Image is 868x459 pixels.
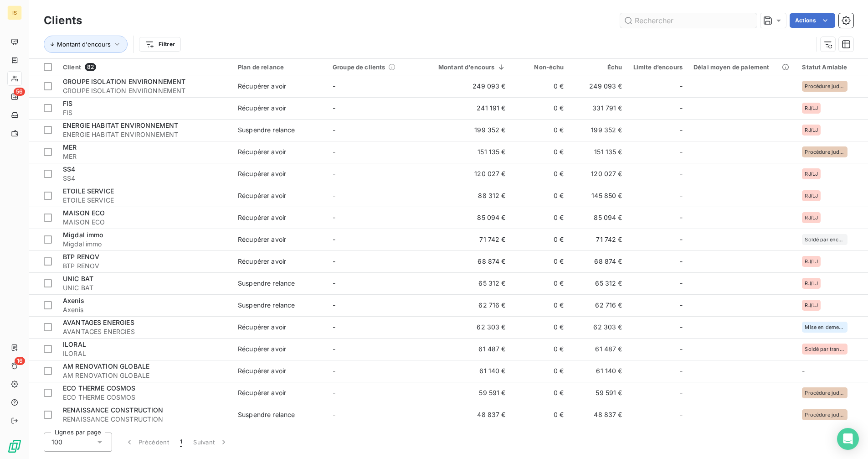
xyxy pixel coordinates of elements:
td: 68 874 € [422,250,511,272]
span: - [333,411,335,418]
td: 0 € [511,75,570,97]
div: Open Intercom Messenger [837,428,859,450]
span: Soldé par encaissement [805,237,845,242]
h3: Clients [44,12,82,29]
span: MAISON ECO [63,218,227,227]
div: Suspendre relance [238,279,295,288]
span: UNIC BAT [63,275,93,282]
td: 59 591 € [422,382,511,404]
td: 0 € [511,250,570,272]
div: Échu [575,63,622,71]
td: 61 487 € [570,338,628,360]
img: Logo LeanPay [7,439,22,454]
div: Récupérer avoir [238,147,286,156]
input: Rechercher [620,13,757,28]
span: RJ/LJ [805,171,818,177]
td: 0 € [511,141,570,163]
span: Procédure judiciaire [805,412,845,417]
span: ECO THERME COSMOS [63,393,227,402]
span: GROUPE ISOLATION ENVIRONNEMENT [63,78,186,85]
td: 0 € [511,119,570,141]
div: Récupérer avoir [238,344,286,354]
span: - [333,389,335,396]
button: Filtrer [139,37,181,52]
td: 331 791 € [570,97,628,119]
span: - [680,323,683,332]
td: 151 135 € [422,141,511,163]
td: 0 € [511,360,570,382]
div: Récupérer avoir [238,213,286,222]
td: 65 312 € [570,272,628,294]
span: Procédure judiciaire [805,390,845,396]
td: 120 027 € [422,163,511,185]
span: Montant d'encours [57,41,111,48]
span: - [333,345,335,353]
span: - [680,301,683,310]
div: Suspendre relance [238,410,295,419]
div: Statut Amiable [802,63,858,71]
span: RJ/LJ [805,215,818,220]
span: - [680,169,683,178]
td: 0 € [511,294,570,316]
td: 241 191 € [422,97,511,119]
span: MER [63,143,77,151]
td: 62 303 € [422,316,511,338]
span: RENAISSANCE CONSTRUCTION [63,406,164,414]
span: SS4 [63,174,227,183]
span: - [333,323,335,331]
td: 48 837 € [422,404,511,426]
span: MER [63,152,227,161]
td: 59 591 € [570,382,628,404]
td: 199 352 € [570,119,628,141]
span: 56 [14,88,25,96]
span: BTP RENOV [63,253,99,261]
td: 62 716 € [422,294,511,316]
div: Délai moyen de paiement [693,63,791,71]
span: - [680,235,683,244]
td: 61 140 € [422,360,511,382]
div: Récupérer avoir [238,388,286,397]
span: - [680,366,683,376]
span: - [333,126,335,134]
td: 71 742 € [422,229,511,250]
td: 0 € [511,338,570,360]
span: GROUPE ISOLATION ENVIRONNEMENT [63,86,227,95]
td: 62 716 € [570,294,628,316]
td: 61 487 € [422,338,511,360]
td: 85 094 € [422,207,511,229]
span: Axenis [63,305,227,314]
span: Migdal immo [63,231,103,239]
span: RENAISSANCE CONSTRUCTION [63,415,227,424]
span: RJ/LJ [805,193,818,198]
span: Procédure judiciaire [805,83,845,89]
td: 0 € [511,382,570,404]
span: - [802,367,805,375]
td: 145 850 € [570,185,628,207]
td: 71 742 € [570,229,628,250]
span: ILORAL [63,349,227,358]
span: - [680,410,683,419]
td: 151 135 € [570,141,628,163]
div: Suspendre relance [238,125,295,135]
button: Montant d'encours [44,36,128,53]
button: Actions [790,13,835,28]
span: - [333,257,335,265]
div: Plan de relance [238,63,322,71]
div: IS [7,5,22,20]
td: 120 027 € [570,163,628,185]
span: ENERGIE HABITAT ENVIRONNEMENT [63,121,178,129]
div: Récupérer avoir [238,235,286,244]
td: 0 € [511,404,570,426]
span: - [680,257,683,266]
span: ETOILE SERVICE [63,187,114,195]
td: 48 837 € [570,404,628,426]
span: FIS [63,108,227,117]
span: Procédure judiciaire [805,149,845,155]
td: 199 352 € [422,119,511,141]
td: 62 303 € [570,316,628,338]
td: 68 874 € [570,250,628,272]
div: Non-échu [517,63,564,71]
span: - [333,148,335,156]
span: ENERGIE HABITAT ENVIRONNEMENT [63,130,227,139]
span: ILORAL [63,340,86,348]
